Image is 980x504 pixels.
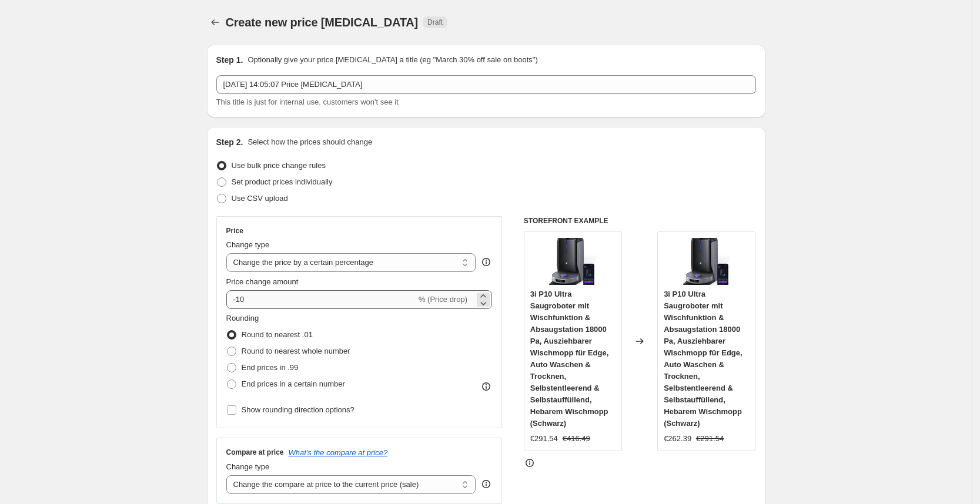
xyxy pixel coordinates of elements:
[242,405,354,414] span: Show rounding direction options?
[247,54,537,66] p: Optionally give your price [MEDICAL_DATA] a title (eg "March 30% off sale on boots")
[242,379,345,388] span: End prices in a certain number
[683,238,730,285] img: 61udFrZDhqL._AC_SL1500_d019c6ba-12ad-4423-bfba-3b8b2da95d7a_80x.jpg
[226,314,259,322] span: Rounding
[226,448,284,457] h3: Compare at price
[419,295,467,304] span: % (Price drop)
[226,240,270,249] span: Change type
[549,238,596,285] img: 61udFrZDhqL._AC_SL1500_d019c6ba-12ad-4423-bfba-3b8b2da95d7a_80x.jpg
[216,98,399,106] span: This title is just for internal use, customers won't see it
[216,54,243,66] h2: Step 1.
[480,478,492,490] div: help
[226,226,243,236] h3: Price
[242,363,299,372] span: End prices in .99
[216,136,243,148] h2: Step 2.
[530,433,558,445] div: €291.54
[427,18,443,27] span: Draft
[226,290,416,309] input: -15
[664,433,691,445] div: €262.39
[480,256,492,268] div: help
[524,216,756,226] h6: STOREFRONT EXAMPLE
[563,433,590,445] strike: €416.49
[232,194,288,203] span: Use CSV upload
[696,433,724,445] strike: €291.54
[242,347,350,355] span: Round to nearest whole number
[232,177,333,186] span: Set product prices individually
[530,290,609,428] span: 3i P10 Ultra Saugroboter mit Wischfunktion & Absaugstation 18000 Pa, Ausziehbarer Wischmopp für E...
[664,290,742,428] span: 3i P10 Ultra Saugroboter mit Wischfunktion & Absaugstation 18000 Pa, Ausziehbarer Wischmopp für E...
[207,14,223,31] button: Price change jobs
[247,136,372,148] p: Select how the prices should change
[226,277,299,286] span: Price change amount
[226,16,419,29] span: Create new price [MEDICAL_DATA]
[226,462,270,471] span: Change type
[289,448,388,457] button: What's the compare at price?
[242,330,313,339] span: Round to nearest .01
[232,161,326,170] span: Use bulk price change rules
[216,75,756,94] input: 30% off holiday sale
